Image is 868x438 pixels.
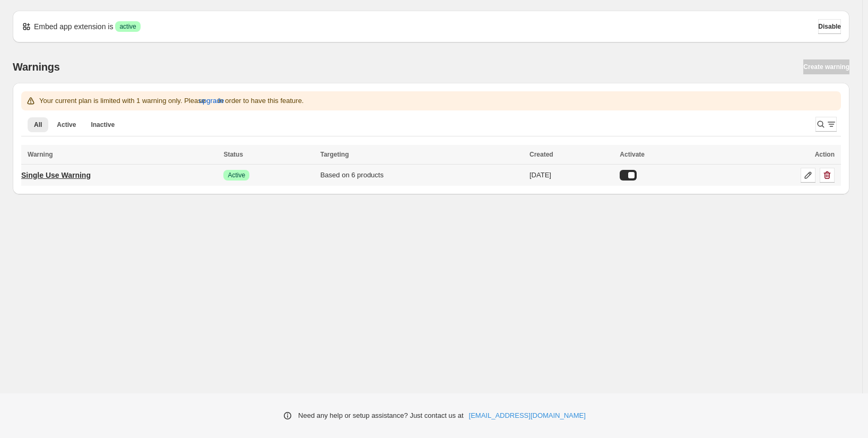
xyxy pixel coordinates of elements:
[21,167,91,184] a: Single Use Warning
[34,121,42,129] span: All
[530,151,553,158] span: Created
[818,22,841,31] span: Disable
[320,170,523,181] div: Based on 6 products
[13,61,60,73] h2: Warnings
[28,151,53,158] span: Warning
[199,92,224,109] button: upgrade
[199,96,224,106] span: upgrade
[815,117,837,132] button: Search and filter results
[320,151,349,158] span: Targeting
[223,151,243,158] span: Status
[620,151,645,158] span: Activate
[91,121,115,129] span: Inactive
[119,22,136,31] span: active
[57,121,76,129] span: Active
[34,21,113,32] p: Embed app extension is
[228,171,245,179] span: Active
[469,410,586,421] a: [EMAIL_ADDRESS][DOMAIN_NAME]
[39,96,303,106] p: Your current plan is limited with 1 warning only. Please in order to have this feature.
[21,170,91,181] p: Single Use Warning
[815,151,835,158] span: Action
[530,170,613,181] div: [DATE]
[818,19,841,34] button: Disable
